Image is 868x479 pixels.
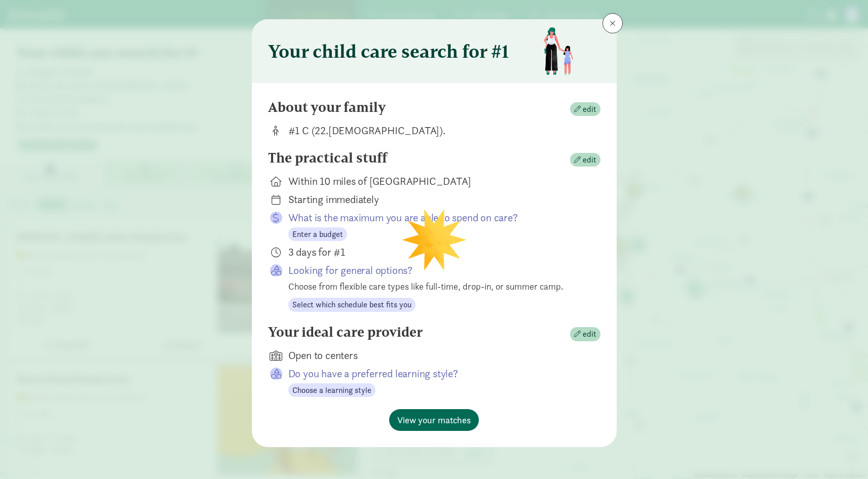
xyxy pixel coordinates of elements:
button: Enter a budget [288,227,347,242]
p: Do you have a preferred learning style? [288,367,584,381]
span: Enter a budget [292,228,343,241]
span: edit [583,103,596,115]
span: Choose a learning style [292,384,371,396]
div: Within 10 miles of [GEOGRAPHIC_DATA] [288,174,584,188]
button: Select which schedule best fits you [288,298,416,312]
button: edit [570,153,600,167]
button: edit [570,327,600,341]
button: edit [570,102,600,116]
span: Select which schedule best fits you [292,299,411,311]
p: Looking for general options? [288,263,584,277]
button: Choose a learning style [288,383,375,397]
h4: About your family [268,99,386,115]
div: Open to centers [288,348,584,363]
span: edit [583,328,596,340]
h4: The practical stuff [268,150,387,166]
div: 3 days for #1 [288,245,584,259]
div: #1 C (22.[DEMOGRAPHIC_DATA]). [288,124,584,138]
button: View your matches [389,409,479,431]
div: Starting immediately [288,192,584,207]
p: What is the maximum you are able to spend on care? [288,211,584,225]
div: Choose from flexible care types like full-time, drop-in, or summer camp. [288,280,584,293]
h3: Your child care search for #1 [268,41,509,61]
span: edit [583,154,596,166]
span: View your matches [397,413,471,427]
h4: Your ideal care provider [268,324,423,340]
